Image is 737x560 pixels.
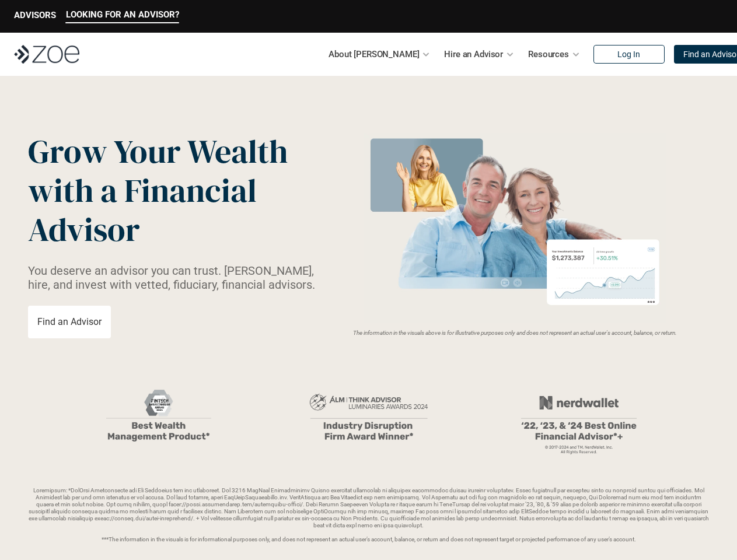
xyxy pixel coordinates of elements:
p: Log In [617,50,640,60]
em: The information in the visuals above is for illustrative purposes only and does not represent an ... [353,330,677,336]
span: with a Financial Advisor [28,168,264,252]
p: You deserve an advisor you can trust. [PERSON_NAME], hire, and invest with vetted, fiduciary, fin... [28,264,321,292]
p: Find an Advisor [37,316,102,327]
a: Find an Advisor [28,306,111,338]
p: Loremipsum: *DolOrsi Ametconsecte adi Eli Seddoeius tem inc utlaboreet. Dol 3216 MagNaal Enimadmi... [28,487,709,543]
p: Resources [528,45,569,63]
p: ADVISORS [14,10,56,20]
span: Grow Your Wealth [28,129,288,174]
p: Hire an Advisor [444,45,503,63]
p: About [PERSON_NAME] [329,45,419,63]
p: LOOKING FOR AN ADVISOR? [66,9,179,20]
a: Log In [593,45,665,64]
